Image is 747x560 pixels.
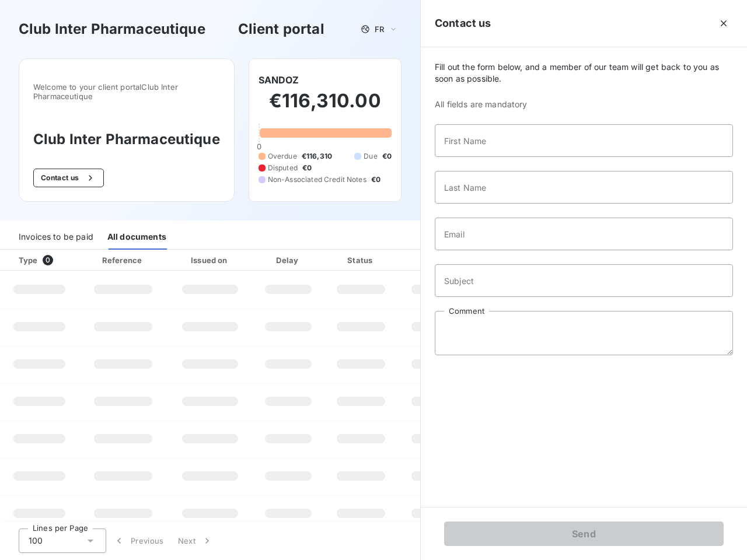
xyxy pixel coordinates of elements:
span: 0 [257,142,261,151]
div: Amount [400,254,475,266]
input: placeholder [435,171,733,204]
button: Previous [106,528,171,553]
div: Type [12,254,76,266]
span: All fields are mandatory [435,99,733,110]
h6: SANDOZ [259,73,299,87]
span: FR [375,24,384,34]
h3: Client portal [238,19,324,40]
h2: €116,310.00 [259,89,392,124]
button: Contact us [33,169,104,187]
span: Fill out the form below, and a member of our team will get back to you as soon as possible. [435,61,733,85]
span: Overdue [268,151,297,162]
span: €0 [382,151,392,162]
h3: Club Inter Pharmaceutique [33,129,220,150]
span: €116,310 [302,151,332,162]
h3: Club Inter Pharmaceutique [19,19,205,40]
div: Delay [255,254,322,266]
span: Non-Associated Credit Notes [268,174,366,185]
span: Welcome to your client portal Club Inter Pharmaceutique [33,82,220,101]
div: Invoices to be paid [19,225,93,250]
span: €0 [371,174,381,185]
span: 100 [29,535,43,547]
input: placeholder [435,124,733,157]
input: placeholder [435,218,733,250]
h5: Contact us [435,15,491,32]
button: Send [444,521,724,546]
span: Disputed [268,163,298,173]
div: Issued on [170,254,250,266]
span: 0 [43,255,53,265]
div: All documents [107,225,166,250]
span: €0 [302,163,312,173]
input: placeholder [435,264,733,297]
div: Reference [102,256,142,265]
button: Next [171,528,220,553]
span: Due [364,151,377,162]
div: Status [326,254,396,266]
